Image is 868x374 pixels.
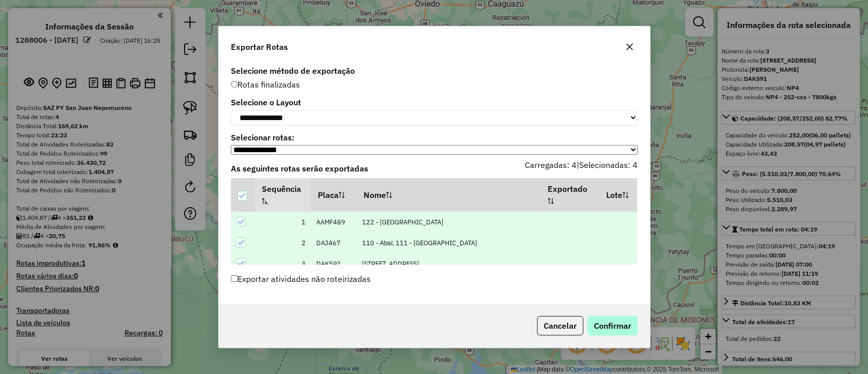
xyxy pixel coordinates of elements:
[356,178,541,212] th: Nome
[356,212,541,233] td: 122 - [GEOGRAPHIC_DATA]
[255,253,311,274] td: 3
[231,163,368,174] strong: As seguintes rotas serão exportadas
[587,316,638,335] button: Confirmar
[525,160,577,170] span: Carregadas: 4
[356,233,541,253] td: 110 - Abaí, 111 - [GEOGRAPHIC_DATA]
[311,212,356,233] td: AAMF489
[231,79,300,90] span: Rotas finalizadas
[311,253,356,274] td: DAK591
[255,178,311,212] th: Sequência
[231,275,237,282] input: Exportar atividades não roteirizadas
[311,233,356,253] td: DAJ467
[231,41,288,53] span: Exportar Rotas
[231,96,638,108] label: Selecione o Layout
[579,160,638,170] span: Selecionadas: 4
[599,178,637,212] th: Lote
[231,131,638,143] label: Selecionar rotas:
[231,269,371,289] label: Exportar atividades não roteirizadas
[434,159,644,178] div: |
[356,253,541,274] td: [STREET_ADDRESS]
[537,316,583,335] button: Cancelar
[541,178,599,212] th: Exportado
[231,65,638,77] label: Selecione método de exportação
[311,178,356,212] th: Placa
[255,212,311,233] td: 1
[255,233,311,253] td: 2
